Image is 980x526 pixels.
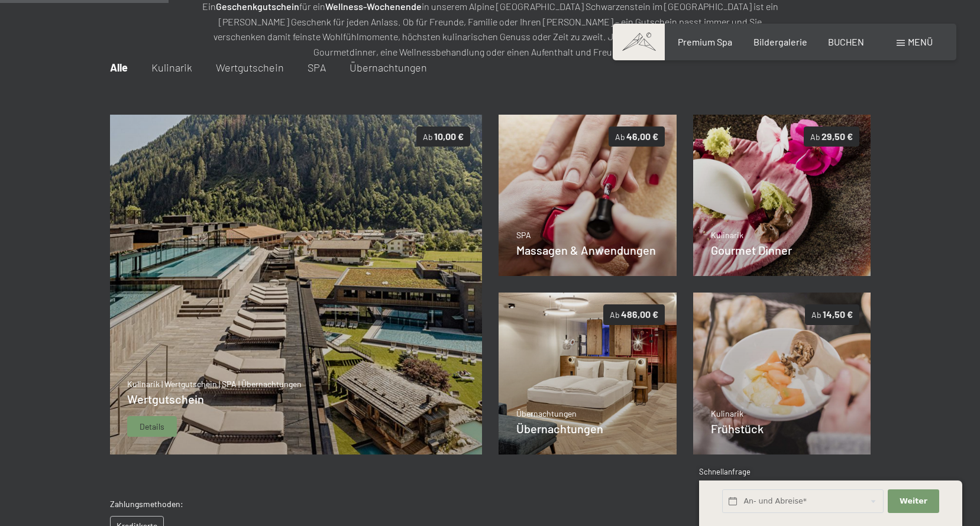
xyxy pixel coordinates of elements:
span: Weiter [900,496,927,506]
button: Weiter [888,489,939,514]
span: 1 [698,497,701,507]
a: Bildergalerie [753,36,807,47]
a: BUCHEN [828,36,864,47]
strong: Wellness-Wochenende [325,1,422,12]
a: Premium Spa [678,36,732,47]
span: Einwilligung Marketing* [377,291,474,303]
strong: Geschenkgutschein [216,1,299,12]
span: Menü [908,36,933,47]
span: Schnellanfrage [699,467,751,476]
